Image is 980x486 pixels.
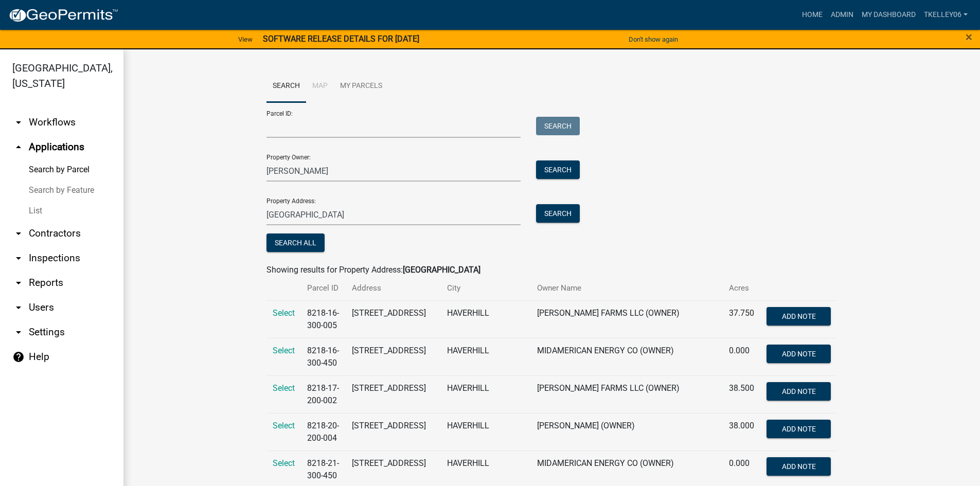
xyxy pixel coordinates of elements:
[782,349,816,357] span: Add Note
[346,338,441,375] td: [STREET_ADDRESS]
[301,375,346,413] td: 8218-17-200-002
[536,204,580,223] button: Search
[273,383,295,393] a: Select
[12,301,25,314] i: arrow_drop_down
[782,424,816,433] span: Add Note
[531,375,723,413] td: [PERSON_NAME] FARMS LLC (OWNER)
[273,458,295,468] a: Select
[266,70,306,103] a: Search
[723,276,760,300] th: Acres
[12,326,25,338] i: arrow_drop_down
[767,345,831,363] button: Add Note
[346,413,441,451] td: [STREET_ADDRESS]
[966,31,972,43] button: Close
[531,300,723,338] td: [PERSON_NAME] FARMS LLC (OWNER)
[441,338,531,375] td: HAVERHILL
[301,413,346,451] td: 8218-20-200-004
[346,276,441,300] th: Address
[301,300,346,338] td: 8218-16-300-005
[767,382,831,401] button: Add Note
[403,265,480,275] strong: [GEOGRAPHIC_DATA]
[273,421,295,430] a: Select
[12,277,25,289] i: arrow_drop_down
[723,300,760,338] td: 37.750
[767,307,831,326] button: Add Note
[536,160,580,179] button: Search
[12,116,25,129] i: arrow_drop_down
[12,252,25,264] i: arrow_drop_down
[441,413,531,451] td: HAVERHILL
[782,387,816,395] span: Add Note
[920,5,972,25] a: Tkelley06
[263,34,419,44] strong: SOFTWARE RELEASE DETAILS FOR [DATE]
[234,31,257,48] a: View
[767,457,831,476] button: Add Note
[782,462,816,470] span: Add Note
[273,308,295,318] a: Select
[441,276,531,300] th: City
[531,276,723,300] th: Owner Name
[441,300,531,338] td: HAVERHILL
[301,338,346,375] td: 8218-16-300-450
[266,233,325,252] button: Search All
[723,338,760,375] td: 0.000
[266,264,838,276] div: Showing results for Property Address:
[273,346,295,355] a: Select
[12,141,25,153] i: arrow_drop_up
[334,70,388,103] a: My Parcels
[531,338,723,375] td: MIDAMERICAN ENERGY CO (OWNER)
[767,420,831,438] button: Add Note
[12,351,25,363] i: help
[301,276,346,300] th: Parcel ID
[858,5,920,25] a: My Dashboard
[723,413,760,451] td: 38.000
[827,5,858,25] a: Admin
[966,30,972,44] span: ×
[723,375,760,413] td: 38.500
[782,312,816,320] span: Add Note
[346,375,441,413] td: [STREET_ADDRESS]
[441,375,531,413] td: HAVERHILL
[12,227,25,240] i: arrow_drop_down
[531,413,723,451] td: [PERSON_NAME] (OWNER)
[346,300,441,338] td: [STREET_ADDRESS]
[798,5,827,25] a: Home
[625,31,682,48] button: Don't show again
[536,117,580,135] button: Search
